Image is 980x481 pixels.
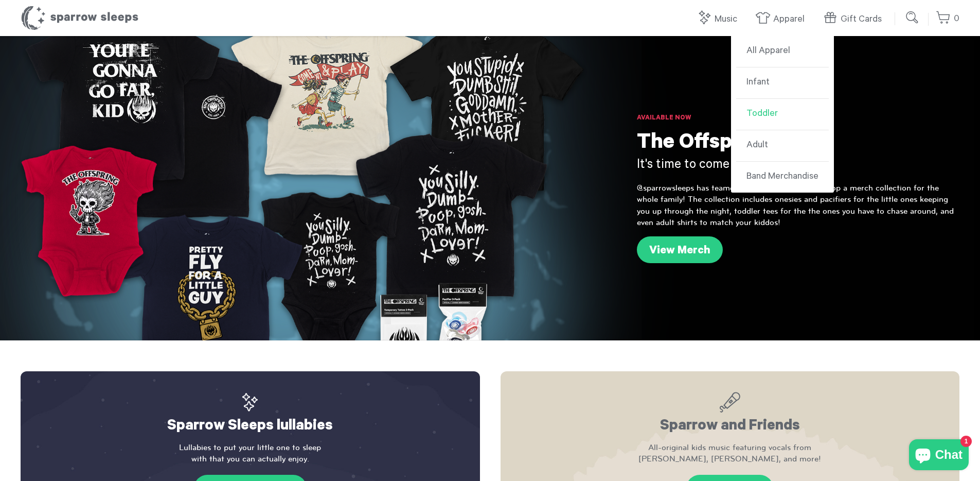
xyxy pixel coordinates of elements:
[521,442,939,465] p: All-original kids music featuring vocals from
[521,453,939,465] span: [PERSON_NAME], [PERSON_NAME], and more!
[736,162,829,193] a: Band Merchandise
[936,8,959,30] a: 0
[637,182,959,229] p: @sparrowsleeps has teamed up with @offspring to drop a merch collection for the whole family! The...
[521,392,939,437] h2: Sparrow and Friends
[637,236,723,263] a: View Merch
[736,36,829,67] a: All Apparel
[906,439,972,473] inbox-online-store-chat: Shopify online store chat
[637,157,959,175] h3: It's time to come out and play!
[41,442,459,465] p: Lullabies to put your little one to sleep
[637,113,959,124] h6: Available Now
[697,8,742,30] a: Music
[902,7,923,28] input: Submit
[41,453,459,465] span: with that you can actually enjoy.
[21,5,139,31] h1: Sparrow Sleeps
[736,130,829,162] a: Adult
[755,8,810,30] a: Apparel
[41,392,459,437] h2: Sparrow Sleeps lullabies
[637,131,959,157] h1: The Offspring
[736,99,829,130] a: Toddler
[736,67,829,99] a: Infant
[823,8,887,30] a: Gift Cards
